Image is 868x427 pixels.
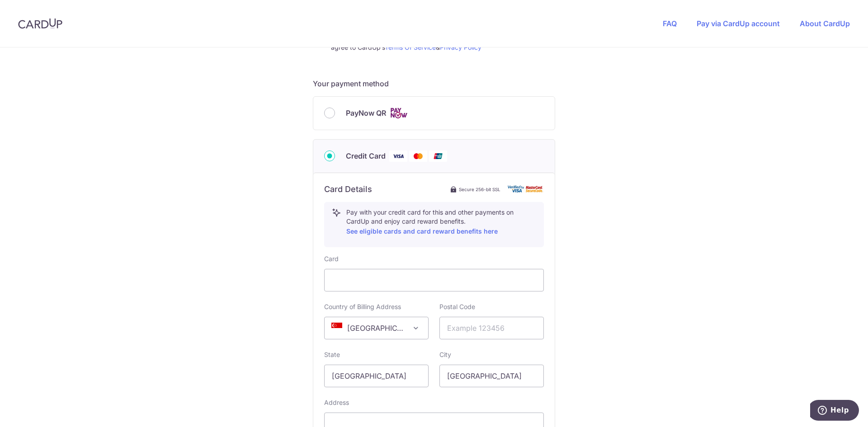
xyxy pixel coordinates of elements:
input: Example 123456 [439,317,544,339]
img: card secure [508,185,544,193]
img: Cards logo [390,108,408,119]
a: About CardUp [800,19,850,28]
span: PayNow QR [346,108,386,118]
span: Secure 256-bit SSL [459,186,500,193]
a: Pay via CardUp account [697,19,780,28]
span: Singapore [324,317,429,339]
label: Address [324,398,349,407]
span: Credit Card [346,150,386,161]
a: Terms Of Service [385,43,436,51]
a: Privacy Policy [440,43,481,51]
div: Credit Card Visa Mastercard Union Pay [324,150,544,162]
label: State [324,350,340,359]
img: Union Pay [429,150,447,162]
p: Pay with your credit card for this and other payments on CardUp and enjoy card reward benefits. [346,208,536,237]
a: See eligible cards and card reward benefits here [346,227,498,235]
img: Visa [389,150,407,162]
span: Singapore [325,317,428,339]
a: FAQ [663,19,677,28]
label: Card [324,254,339,263]
iframe: Opens a widget where you can find more information [810,400,859,422]
label: City [439,350,451,359]
img: CardUp [18,18,62,29]
label: Country of Billing Address [324,302,401,311]
h6: Card Details [324,184,372,195]
img: Mastercard [409,150,427,162]
h5: Your payment method [313,78,555,89]
div: PayNow QR Cards logo [324,108,544,119]
iframe: Secure card payment input frame [332,275,536,286]
label: Postal Code [439,302,475,311]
